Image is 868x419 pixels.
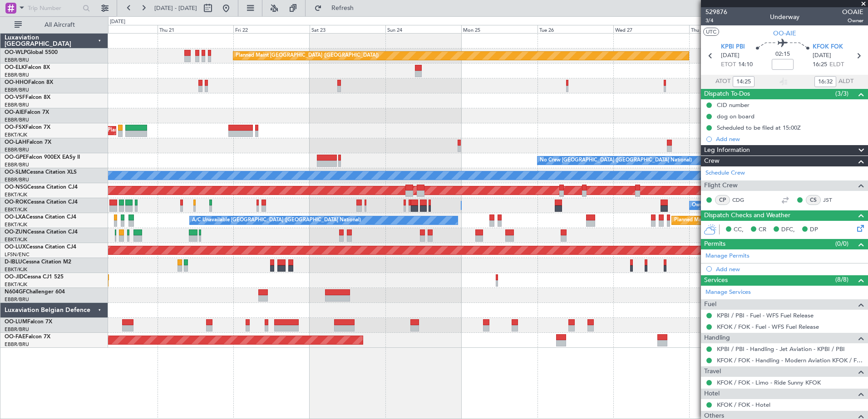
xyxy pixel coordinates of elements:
[613,25,689,33] div: Wed 27
[704,299,716,310] span: Fuel
[732,196,753,204] a: CDG
[5,244,76,250] a: OO-LUXCessna Citation CJ4
[5,140,51,145] a: OO-LAHFalcon 7X
[674,214,838,227] div: Planned Maint [GEOGRAPHIC_DATA] ([GEOGRAPHIC_DATA] National)
[5,125,25,130] span: OO-FSX
[704,239,725,249] span: Permits
[5,155,26,160] span: OO-GPE
[835,275,848,284] span: (8/8)
[5,251,30,258] a: LFSN/ENC
[705,169,745,178] a: Schedule Crew
[5,236,27,243] a: EBKT/KJK
[324,5,362,11] span: Refresh
[5,259,71,265] a: D-IBLUCessna Citation M2
[82,25,158,33] div: Wed 20
[704,156,720,166] span: Crew
[715,195,730,205] div: CP
[154,4,197,12] span: [DATE] - [DATE]
[5,57,29,63] a: EBBR/BRU
[5,176,29,183] a: EBBR/BRU
[5,206,27,213] a: EBKT/KJK
[5,117,29,123] a: EBBR/BRU
[814,76,836,87] input: --:--
[5,221,27,228] a: EBKT/KJK
[5,214,26,220] span: OO-LXA
[5,281,27,288] a: EBKT/KJK
[5,110,49,115] a: OO-AIEFalcon 7X
[5,334,50,340] a: OO-FAEFalcon 7X
[5,80,28,85] span: OO-HHO
[5,140,26,145] span: OO-LAH
[842,7,863,17] span: OOAIE
[5,65,50,70] a: OO-ELKFalcon 8X
[5,50,58,55] a: OO-WLPGlobal 5500
[5,170,77,175] a: OO-SLMCessna Citation XLS
[689,25,765,33] div: Thu 28
[5,244,26,250] span: OO-LUX
[773,29,796,38] span: OO-AIE
[704,180,738,191] span: Flight Crew
[233,25,309,33] div: Fri 22
[5,185,78,190] a: OO-NSGCessna Citation CJ4
[5,95,50,100] a: OO-VSFFalcon 8X
[823,196,843,204] a: JST
[10,18,99,32] button: All Aircraft
[704,333,730,343] span: Handling
[5,102,29,108] a: EBBR/BRU
[829,60,844,69] span: ELDT
[705,252,750,261] a: Manage Permits
[717,345,845,353] a: KPBI / PBI - Handling - Jet Aviation - KPBI / PBI
[5,259,22,265] span: D-IBLU
[5,200,27,205] span: OO-ROK
[310,1,365,15] button: Refresh
[759,225,766,234] span: CR
[5,132,27,138] a: EBKT/KJK
[717,312,814,319] a: KPBI / PBI - Fuel - WFS Fuel Release
[813,51,831,60] span: [DATE]
[704,275,728,286] span: Services
[5,50,27,55] span: OO-WLP
[721,43,745,52] span: KPBI PBI
[158,25,233,33] div: Thu 21
[813,43,843,52] span: KFOK FOK
[705,7,727,17] span: 529876
[5,289,26,295] span: N604GF
[5,95,25,100] span: OO-VSF
[810,225,818,234] span: DP
[5,170,26,175] span: OO-SLM
[192,214,361,227] div: A/C Unavailable [GEOGRAPHIC_DATA] ([GEOGRAPHIC_DATA] National)
[5,296,29,303] a: EBBR/BRU
[704,145,750,156] span: Leg Information
[692,199,814,212] div: Owner [GEOGRAPHIC_DATA]-[GEOGRAPHIC_DATA]
[703,28,719,36] button: UTC
[24,22,96,28] span: All Aircraft
[842,17,863,24] span: Owner
[717,379,821,386] a: KFOK / FOK - Limo - Ride Sunny KFOK
[717,112,755,120] div: dog on board
[835,89,848,98] span: (3/3)
[5,229,27,235] span: OO-ZUN
[540,154,692,167] div: No Crew [GEOGRAPHIC_DATA] ([GEOGRAPHIC_DATA] National)
[385,25,461,33] div: Sun 24
[717,356,863,364] a: KFOK / FOK - Handling - Modern Aviation KFOK / FOK
[715,77,730,86] span: ATOT
[5,155,80,160] a: OO-GPEFalcon 900EX EASy II
[717,101,750,109] div: CID number
[5,185,27,190] span: OO-NSG
[717,401,770,409] a: KFOK / FOK - Hotel
[5,229,78,235] a: OO-ZUNCessna Citation CJ4
[5,341,29,348] a: EBBR/BRU
[5,289,65,295] a: N604GFChallenger 604
[5,72,29,78] a: EBBR/BRU
[5,161,29,168] a: EBBR/BRU
[721,51,740,60] span: [DATE]
[716,265,863,273] div: Add new
[28,1,80,15] input: Trip Number
[538,25,613,33] div: Tue 26
[5,80,53,85] a: OO-HHOFalcon 8X
[5,266,27,273] a: EBKT/KJK
[5,191,27,198] a: EBKT/KJK
[705,17,727,24] span: 3/4
[5,326,29,333] a: EBBR/BRU
[734,225,744,234] span: CC,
